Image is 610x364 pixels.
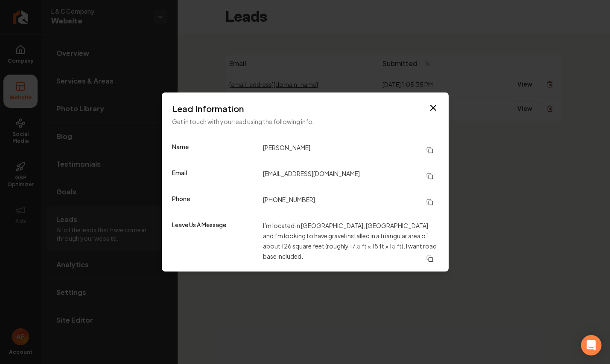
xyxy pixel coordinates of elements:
h3: Lead Information [172,103,438,115]
dt: Leave Us A Message [172,220,256,266]
dt: Name [172,142,256,158]
dd: [PHONE_NUMBER] [263,194,438,210]
dd: I’m located in [GEOGRAPHIC_DATA], [GEOGRAPHIC_DATA] and I’m looking to have gravel installed in a... [263,220,438,266]
dd: [PERSON_NAME] [263,142,438,158]
dt: Phone [172,194,256,210]
p: Get in touch with your lead using the following info. [172,116,438,127]
dt: Email [172,168,256,184]
dd: [EMAIL_ADDRESS][DOMAIN_NAME] [263,168,438,184]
